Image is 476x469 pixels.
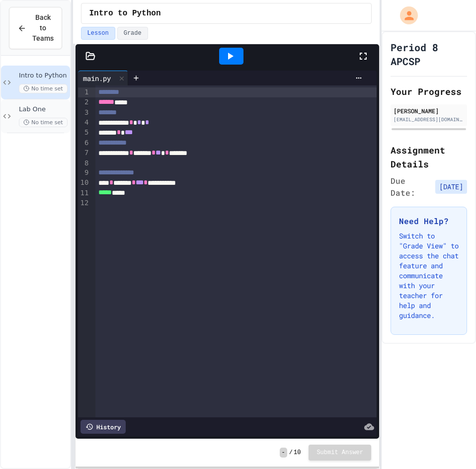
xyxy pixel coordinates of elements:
span: - [280,448,287,458]
div: 9 [78,168,90,178]
h3: Need Help? [399,215,459,227]
span: No time set [19,84,68,93]
span: [DATE] [435,180,467,194]
div: 2 [78,97,90,107]
div: History [80,420,126,434]
div: 5 [78,128,90,138]
span: / [289,449,293,457]
div: 8 [78,158,90,168]
button: Submit Answer [309,445,371,461]
p: Switch to "Grade View" to access the chat feature and communicate with your teacher for help and ... [399,231,459,320]
span: Lab One [19,105,68,114]
span: Back to Teams [32,12,54,44]
div: 7 [78,148,90,158]
div: 1 [78,87,90,97]
h1: Period 8 APCSP [391,40,467,68]
div: 10 [78,178,90,188]
div: My Account [390,4,420,27]
h2: Your Progress [391,84,467,98]
div: [EMAIL_ADDRESS][DOMAIN_NAME] [394,116,464,123]
span: Submit Answer [317,449,363,457]
span: Intro to Python [19,72,68,80]
div: main.py [78,71,128,85]
div: 6 [78,138,90,148]
button: Back to Teams [9,7,62,49]
h2: Assignment Details [391,143,467,171]
div: 4 [78,118,90,128]
span: Intro to Python [89,7,161,19]
span: 10 [294,449,301,457]
span: No time set [19,118,68,127]
span: Due Date: [391,175,431,199]
button: Grade [117,27,148,40]
div: main.py [78,73,116,83]
div: 3 [78,108,90,118]
div: 11 [78,188,90,198]
div: [PERSON_NAME] [394,106,464,115]
button: Lesson [81,27,115,40]
div: 12 [78,198,90,208]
